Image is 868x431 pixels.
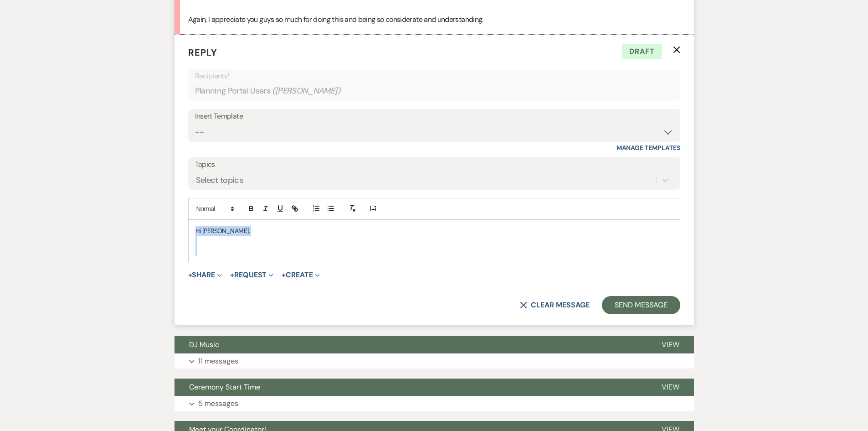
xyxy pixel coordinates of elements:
div: Insert Template [195,110,673,123]
a: Manage Templates [616,144,680,152]
button: Share [188,271,222,279]
button: View [647,336,694,353]
p: Hi [PERSON_NAME]. [195,226,673,236]
span: Draft [622,44,662,59]
p: 5 messages [198,398,238,410]
span: Reply [188,47,217,58]
span: + [188,271,192,279]
div: Planning Portal Users [195,82,673,100]
label: Topics [195,158,673,171]
p: Recipients* [195,70,673,82]
span: DJ Music [189,340,219,349]
span: + [230,271,234,279]
button: Send Message [602,296,680,314]
button: Clear message [520,301,589,309]
button: 11 messages [175,353,694,369]
span: ( [PERSON_NAME] ) [272,85,340,97]
div: Select topics [196,174,243,186]
span: View [662,340,679,349]
span: + [282,271,286,279]
button: View [647,379,694,396]
button: Ceremony Start Time [175,379,647,396]
button: Create [282,271,319,279]
button: Request [230,271,273,279]
button: 5 messages [175,396,694,411]
p: Again, I appreciate you guys so much for doing this and being so considerate and understanding. [188,14,680,26]
button: DJ Music [175,336,647,353]
span: View [662,382,679,392]
span: Ceremony Start Time [189,382,260,392]
p: 11 messages [198,355,238,367]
